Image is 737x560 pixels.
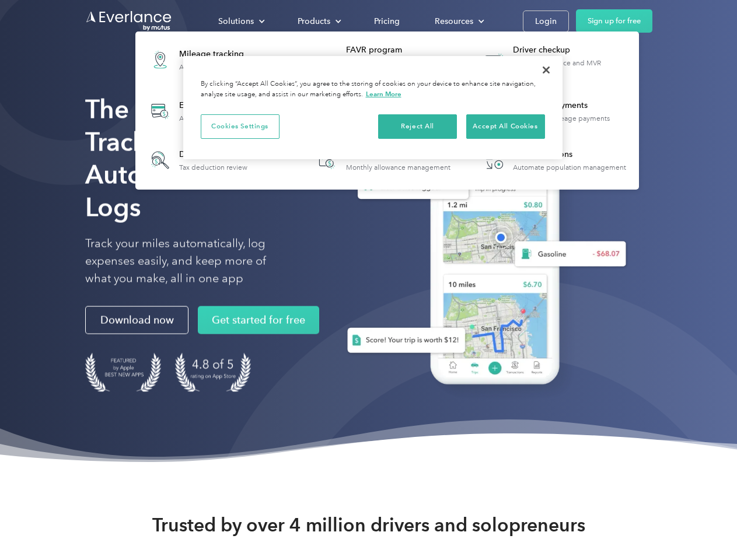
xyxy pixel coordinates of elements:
img: Everlance, mileage tracker app, expense tracking app [329,111,635,402]
a: Get started for free [198,306,319,334]
a: Download now [85,306,188,334]
img: Badge for Featured by Apple Best New Apps [85,353,161,392]
button: Accept All Cookies [466,114,545,139]
div: Products [286,11,351,32]
button: Cookies Settings [201,114,280,139]
div: Solutions [207,11,274,32]
div: Cookie banner [183,56,563,159]
div: Mileage tracking [179,48,255,60]
div: By clicking “Accept All Cookies”, you agree to the storing of cookies on your device to enhance s... [201,79,545,100]
p: Track your miles automatically, log expenses easily, and keep more of what you make, all in one app [85,235,294,288]
div: Tax deduction review [179,163,247,171]
a: Driver checkupLicense, insurance and MVR verification [475,38,633,81]
a: Expense trackingAutomatic transaction logs [141,90,269,132]
a: Sign up for free [576,9,652,33]
button: Close [533,57,559,83]
img: 4.9 out of 5 stars on the app store [175,353,251,392]
div: Automatic transaction logs [179,114,263,123]
div: HR Integrations [513,149,626,160]
a: Login [523,10,569,32]
div: Automatic mileage logs [179,63,255,71]
strong: Trusted by over 4 million drivers and solopreneurs [152,513,585,537]
a: Pricing [362,11,411,32]
a: More information about your privacy, opens in a new tab [366,90,401,98]
a: Accountable planMonthly allowance management [308,141,456,179]
div: Deduction finder [179,149,247,160]
div: Resources [423,11,494,32]
div: Resources [435,14,473,29]
div: Pricing [374,14,400,29]
div: Driver checkup [513,44,633,56]
nav: Products [135,32,639,190]
button: Reject All [378,114,457,139]
div: Solutions [218,14,254,29]
div: Automate population management [513,163,626,171]
div: Expense tracking [179,100,263,111]
a: Go to homepage [85,10,173,32]
div: Monthly allowance management [346,163,450,171]
a: HR IntegrationsAutomate population management [475,141,632,179]
a: FAVR programFixed & Variable Rate reimbursement design & management [308,38,466,81]
div: Login [535,14,557,29]
div: Products [298,14,330,29]
a: Mileage trackingAutomatic mileage logs [141,38,261,81]
div: FAVR program [346,44,466,56]
div: License, insurance and MVR verification [513,59,633,75]
div: Privacy [183,56,563,159]
a: Deduction finderTax deduction review [141,141,253,179]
